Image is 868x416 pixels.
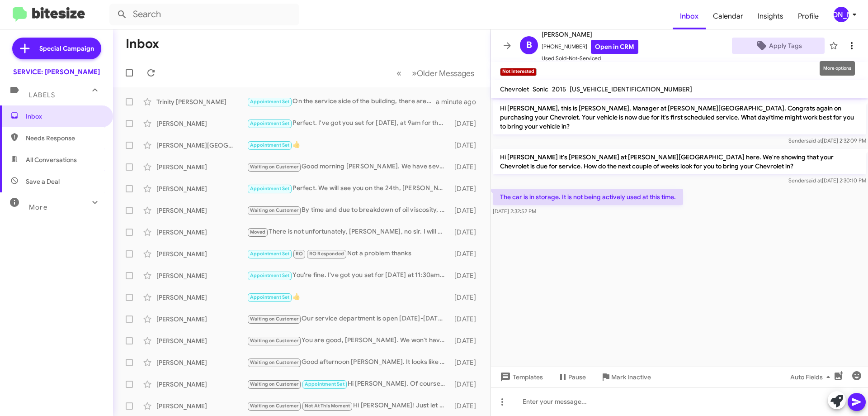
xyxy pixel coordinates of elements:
[247,205,450,215] div: By time and due to breakdown of oil viscosity, I would get it changed just within the next month ...
[247,292,450,302] div: 👍
[156,228,247,237] div: [PERSON_NAME]
[450,336,483,345] div: [DATE]
[247,118,450,129] div: Perfect. I've got you set for [DATE], at 9am for that first of two free visits. Thank y'all and h...
[450,141,483,150] div: [DATE]
[156,315,247,324] div: [PERSON_NAME]
[156,336,247,345] div: [PERSON_NAME]
[526,38,532,53] span: B
[542,29,638,40] span: [PERSON_NAME]
[247,140,450,150] div: 👍
[156,119,247,128] div: [PERSON_NAME]
[450,271,483,280] div: [DATE]
[296,251,303,257] span: RO
[29,91,55,99] span: Labels
[450,402,483,411] div: [DATE]
[450,315,483,324] div: [DATE]
[250,207,299,213] span: Waiting on Customer
[500,68,537,76] small: Not Interested
[533,85,548,93] span: Sonic
[834,7,849,22] div: [PERSON_NAME]
[247,227,450,237] div: There is not unfortunately, [PERSON_NAME], no sir. I will update your profile on here and mark as...
[247,401,450,411] div: Hi [PERSON_NAME]! Just let us know when you are ready and we will get you scheduled. We've been s...
[788,177,866,184] span: Sender [DATE] 2:30:10 PM
[13,67,100,77] div: SERVICE: [PERSON_NAME]
[26,134,103,143] span: Needs Response
[750,3,791,29] span: Insights
[790,369,834,385] span: Auto Fields
[109,4,299,25] input: Search
[436,97,483,106] div: a minute ago
[673,3,706,29] span: Inbox
[156,97,247,106] div: Trinity [PERSON_NAME]
[156,163,247,172] div: [PERSON_NAME]
[250,120,290,126] span: Appointment Set
[450,380,483,389] div: [DATE]
[806,177,822,184] span: said at
[39,44,94,53] span: Special Campaign
[26,177,60,186] span: Save a Deal
[26,155,77,164] span: All Conversations
[542,54,638,63] span: Used Sold-Not-Serviced
[450,206,483,215] div: [DATE]
[156,271,247,280] div: [PERSON_NAME]
[247,379,450,389] div: Hi [PERSON_NAME]. Of course we can get that rescheduled for y'all. My first opening is [DATE] at ...
[247,357,450,368] div: Good afternoon [PERSON_NAME]. It looks like you bought your [US_STATE] pre-loved from us, so your...
[250,294,290,300] span: Appointment Set
[732,38,825,54] button: Apply Tags
[250,359,299,365] span: Waiting on Customer
[250,251,290,257] span: Appointment Set
[450,163,483,172] div: [DATE]
[156,380,247,389] div: [PERSON_NAME]
[391,64,407,82] button: Previous
[29,203,47,211] span: More
[417,68,474,78] span: Older Messages
[305,403,350,409] span: Not At This Moment
[247,162,450,172] div: Good morning [PERSON_NAME]. We have several openings for you on the 3rd. We have from 8-11:30, an...
[706,3,750,29] a: Calendar
[250,186,290,191] span: Appointment Set
[305,381,344,387] span: Appointment Set
[406,64,480,82] button: Next
[309,251,344,257] span: RO Responded
[156,402,247,411] div: [PERSON_NAME]
[12,38,101,59] a: Special Campaign
[500,85,529,93] span: Chevrolet
[247,270,450,281] div: You're fine. I've got you set for [DATE] at 11:30am, [PERSON_NAME]. And this will be a free oil c...
[806,137,822,144] span: said at
[250,142,290,148] span: Appointment Set
[250,316,299,322] span: Waiting on Customer
[493,100,866,134] p: Hi [PERSON_NAME], this is [PERSON_NAME], Manager at [PERSON_NAME][GEOGRAPHIC_DATA]. Congrats agai...
[820,61,855,76] div: More options
[450,358,483,367] div: [DATE]
[493,189,683,205] p: The car is in storage. It is not being actively used at this time.
[791,3,826,29] a: Profile
[247,249,450,259] div: Not a problem thanks
[769,38,802,54] span: Apply Tags
[250,338,299,344] span: Waiting on Customer
[156,184,247,193] div: [PERSON_NAME]
[783,369,841,385] button: Auto Fields
[498,369,543,385] span: Templates
[491,369,550,385] button: Templates
[250,164,299,170] span: Waiting on Customer
[250,403,299,409] span: Waiting on Customer
[156,249,247,258] div: [PERSON_NAME]
[552,85,566,93] span: 2015
[450,249,483,258] div: [DATE]
[250,99,290,105] span: Appointment Set
[570,85,692,93] span: [US_VEHICLE_IDENTIFICATION_NUMBER]
[247,335,450,346] div: You are good, [PERSON_NAME]. We won't have anything [DATE], but we will have several openings [DA...
[156,141,247,150] div: [PERSON_NAME][GEOGRAPHIC_DATA]
[591,40,638,54] a: Open in CRM
[412,67,417,79] span: »
[26,112,103,121] span: Inbox
[450,119,483,128] div: [DATE]
[126,37,159,51] h1: Inbox
[250,381,299,387] span: Waiting on Customer
[247,183,450,194] div: Perfect. We will see you on the 24th, [PERSON_NAME]. Thank you and have a wonderful day, sir.
[156,206,247,215] div: [PERSON_NAME]
[247,314,450,324] div: Our service department is open [DATE]-[DATE], 730-530 and Saturdays from 8-3. We are booking into...
[593,369,658,385] button: Mark Inactive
